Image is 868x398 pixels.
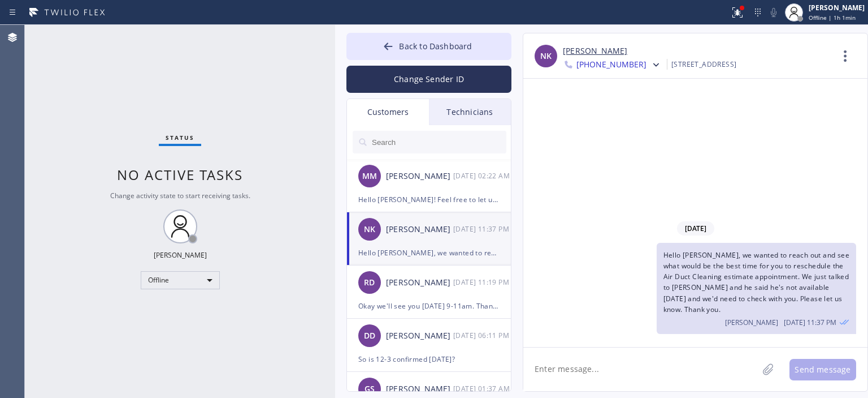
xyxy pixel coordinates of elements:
span: GS [364,383,375,396]
span: [PERSON_NAME] [725,318,778,327]
button: Change Sender ID [346,66,511,93]
span: RD [364,276,375,289]
button: Mute [766,5,782,20]
button: Back to Dashboard [346,33,511,60]
div: 08/11/2025 9:19 AM [453,276,512,289]
div: [PERSON_NAME] [386,170,453,183]
span: Status [166,134,194,142]
div: [PERSON_NAME] [809,3,865,12]
span: NK [364,223,375,236]
span: [DATE] 11:37 PM [784,318,836,327]
span: DD [364,329,375,343]
div: 08/11/2025 9:11 AM [453,329,512,342]
div: Hello [PERSON_NAME], we wanted to reach out and see what would be the best time for you to resche... [358,246,500,259]
span: [DATE] [677,221,714,236]
div: Okay we'll see you [DATE] 9-11am. Thank you. [358,299,500,313]
div: So is 12-3 confirmed [DATE]? [358,353,500,366]
span: MM [362,170,377,183]
span: No active tasks [117,165,243,184]
span: [PHONE_NUMBER] [576,59,646,72]
div: [PERSON_NAME] [386,383,453,396]
span: Offline | 1h 1min [809,14,856,22]
button: Send message [789,359,856,380]
span: Back to Dashboard [399,41,472,52]
div: [STREET_ADDRESS] [671,58,736,71]
div: Technicians [429,99,511,125]
div: [PERSON_NAME] [386,329,453,343]
div: Customers [347,99,429,125]
div: 08/11/2025 9:37 AM [453,222,512,236]
div: 08/11/2025 9:37 AM [657,243,856,334]
a: [PERSON_NAME] [563,45,627,58]
span: Change activity state to start receiving tasks. [110,191,250,200]
div: Offline [141,271,220,289]
div: 08/08/2025 9:37 AM [453,382,512,395]
div: 08/11/2025 9:22 AM [453,169,512,182]
span: Hello [PERSON_NAME], we wanted to reach out and see what would be the best time for you to resche... [663,250,849,314]
div: [PERSON_NAME] [386,223,453,236]
div: Hello [PERSON_NAME]! Feel free to let us know here what would be the best day for you to schedule... [358,193,500,206]
div: [PERSON_NAME] [386,276,453,289]
div: [PERSON_NAME] [154,250,207,260]
span: NK [540,50,552,63]
input: Search [371,131,506,153]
